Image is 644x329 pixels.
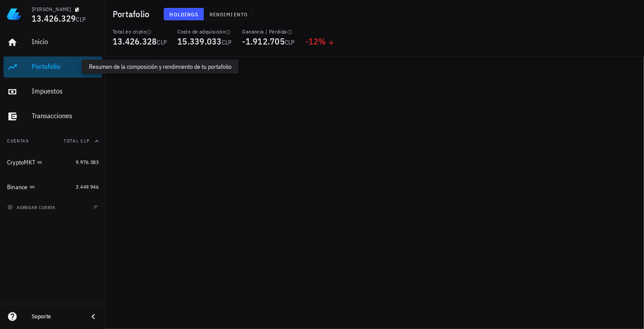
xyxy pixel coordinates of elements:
[113,28,167,35] div: Total en cripto
[4,32,102,53] a: Inicio
[113,35,157,47] span: 13.426.328
[4,106,102,127] a: Transacciones
[285,38,295,46] span: CLP
[64,138,90,144] span: Total CLP
[164,8,204,20] button: Holdings
[319,35,326,47] span: %
[32,87,99,95] div: Impuestos
[7,7,21,21] img: LedgiFi
[5,203,59,212] button: agregar cuenta
[4,81,102,102] a: Impuestos
[177,28,232,35] div: Costo de adquisición
[625,7,639,21] div: avatar
[32,37,99,46] div: Inicio
[4,56,102,78] a: Portafolio
[177,35,222,47] span: 15.339.033
[4,152,102,173] a: CryptoMKT 9.976.383
[4,131,102,152] button: CuentasTotal CLP
[305,37,335,46] div: -12
[209,11,248,18] span: Rendimiento
[9,205,55,210] span: agregar cuenta
[204,8,254,20] button: Rendimiento
[243,28,295,35] div: Ganancia / Pérdida
[32,62,99,71] div: Portafolio
[76,183,99,190] span: 3.449.946
[113,7,153,21] h1: Portafolio
[169,11,199,18] span: Holdings
[32,313,81,320] div: Soporte
[7,159,35,166] div: CryptoMKT
[222,38,232,46] span: CLP
[32,12,76,24] span: 13.426.329
[32,112,99,120] div: Transacciones
[243,35,285,47] span: -1.912.705
[76,15,86,23] span: CLP
[157,38,167,46] span: CLP
[76,159,99,165] span: 9.976.383
[7,183,28,191] div: Binance
[4,176,102,198] a: Binance 3.449.946
[32,6,71,13] div: [PERSON_NAME]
